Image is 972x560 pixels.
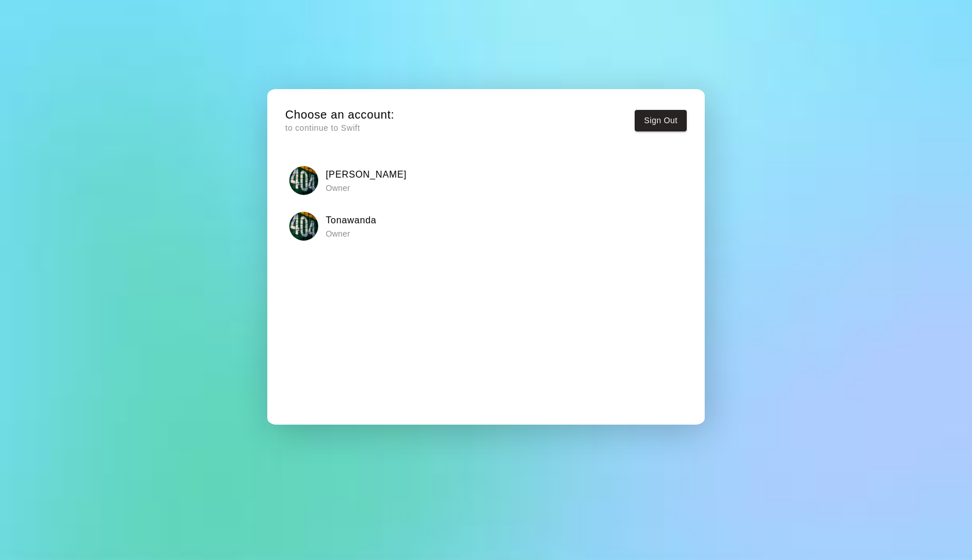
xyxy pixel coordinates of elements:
img: Clarence [289,166,318,195]
button: TonawandaTonawanda Owner [285,208,687,245]
button: Sign Out [635,110,687,131]
h5: Choose an account: [285,107,395,123]
h6: Tonawanda [326,213,377,228]
p: Owner [326,228,377,240]
p: to continue to Swift [285,122,395,134]
p: Owner [326,182,407,194]
h6: [PERSON_NAME] [326,167,407,182]
img: Tonawanda [289,212,318,241]
button: Clarence[PERSON_NAME] Owner [285,162,687,198]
